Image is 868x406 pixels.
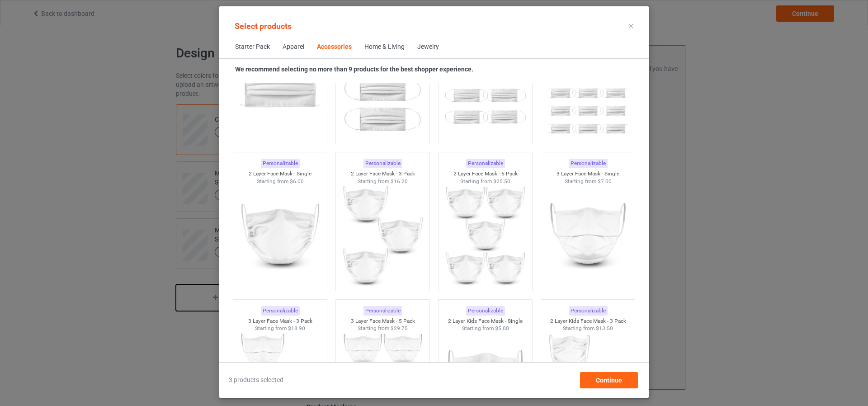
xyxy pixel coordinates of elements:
[229,376,283,385] span: 3 products selected
[466,159,505,168] div: Personalizable
[233,170,327,178] div: 2 Layer Face Mask - Single
[547,38,628,139] img: regular.jpg
[541,178,635,185] div: Starting from
[364,42,405,52] div: Home & Living
[391,178,408,184] span: $16.20
[598,178,612,184] span: $7.00
[445,185,526,286] img: regular.jpg
[363,159,402,168] div: Personalizable
[391,325,408,331] span: $29.75
[445,38,526,139] img: regular.jpg
[240,38,321,139] img: regular.jpg
[439,170,533,178] div: 2 Layer Face Mask - 5 Pack
[596,325,613,331] span: $13.50
[235,21,292,31] span: Select products
[466,306,505,316] div: Personalizable
[290,178,304,184] span: $6.00
[439,325,533,332] div: Starting from
[288,325,305,331] span: $18.90
[342,185,423,286] img: regular.jpg
[261,159,300,168] div: Personalizable
[363,306,402,316] div: Personalizable
[541,317,635,325] div: 2 Layer Kids Face Mask - 3 Pack
[439,178,533,185] div: Starting from
[569,159,608,168] div: Personalizable
[240,185,321,286] img: regular.jpg
[336,325,430,332] div: Starting from
[233,178,327,185] div: Starting from
[569,306,608,316] div: Personalizable
[580,372,638,388] div: Continue
[417,42,439,52] div: Jewelry
[336,170,430,178] div: 2 Layer Face Mask - 3 Pack
[541,170,635,178] div: 3 Layer Face Mask - Single
[233,325,327,332] div: Starting from
[495,325,509,331] span: $5.00
[439,317,533,325] div: 2 Layer Kids Face Mask - Single
[336,178,430,185] div: Starting from
[261,306,300,316] div: Personalizable
[336,317,430,325] div: 3 Layer Face Mask - 5 Pack
[317,42,352,52] div: Accessories
[235,66,473,73] strong: We recommend selecting no more than 9 products for the best shopper experience.
[342,38,423,139] img: regular.jpg
[541,325,635,332] div: Starting from
[547,185,628,286] img: regular.jpg
[596,377,622,384] span: Continue
[493,178,510,184] span: $25.50
[229,36,276,58] span: Starter Pack
[283,42,304,52] div: Apparel
[233,317,327,325] div: 3 Layer Face Mask - 3 Pack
